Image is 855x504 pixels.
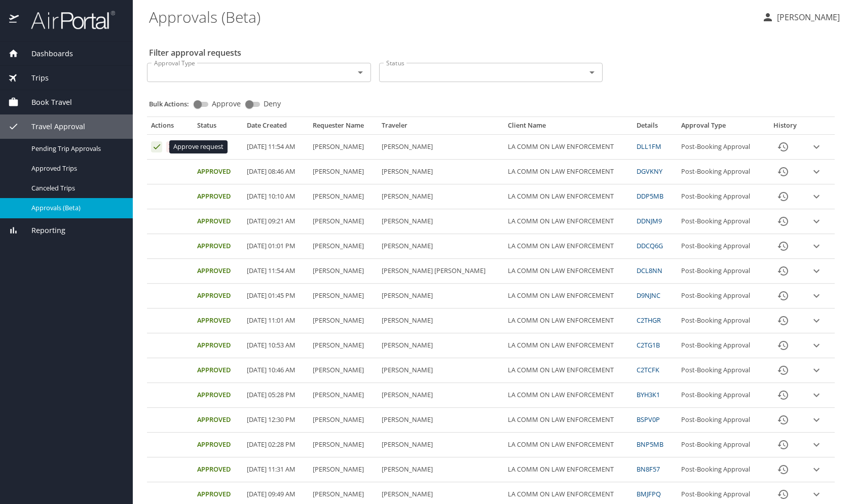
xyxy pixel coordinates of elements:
[677,433,765,457] td: Post-Booking Approval
[771,135,795,159] button: History
[149,45,241,61] h2: Filter approval requests
[677,135,765,160] td: Post-Booking Approval
[677,209,765,234] td: Post-Booking Approval
[809,288,824,303] button: expand row
[504,408,632,433] td: LA COMM ON LAW ENFORCEMENT
[378,333,504,358] td: [PERSON_NAME]
[504,234,632,259] td: LA COMM ON LAW ENFORCEMENT
[31,144,121,153] span: Pending Trip Approvals
[809,214,824,229] button: expand row
[504,433,632,457] td: LA COMM ON LAW ENFORCEMENT
[309,209,378,234] td: [PERSON_NAME]
[243,209,309,234] td: [DATE] 09:21 AM
[243,284,309,308] td: [DATE] 01:45 PM
[771,383,795,407] button: History
[585,65,599,80] button: Open
[193,358,243,383] td: Approved
[243,333,309,358] td: [DATE] 10:53 AM
[147,121,193,134] th: Actions
[20,10,115,30] img: airportal-logo.png
[809,462,824,477] button: expand row
[504,259,632,284] td: LA COMM ON LAW ENFORCEMENT
[771,160,795,184] button: History
[771,209,795,234] button: History
[19,225,65,236] span: Reporting
[771,408,795,432] button: History
[378,284,504,308] td: [PERSON_NAME]
[9,10,20,30] img: icon-airportal.png
[378,184,504,209] td: [PERSON_NAME]
[809,164,824,179] button: expand row
[504,358,632,383] td: LA COMM ON LAW ENFORCEMENT
[243,308,309,333] td: [DATE] 11:01 AM
[243,135,309,160] td: [DATE] 11:54 AM
[809,437,824,452] button: expand row
[378,259,504,284] td: [PERSON_NAME] [PERSON_NAME]
[637,241,663,250] a: DDCQ6G
[677,160,765,184] td: Post-Booking Approval
[193,160,243,184] td: Approved
[378,160,504,184] td: [PERSON_NAME]
[264,100,281,107] span: Deny
[309,408,378,433] td: [PERSON_NAME]
[309,160,378,184] td: [PERSON_NAME]
[809,412,824,428] button: expand row
[809,363,824,378] button: expand row
[677,121,765,134] th: Approval Type
[149,99,197,108] p: Bulk Actions:
[378,121,504,134] th: Traveler
[809,239,824,254] button: expand row
[771,308,795,333] button: History
[771,234,795,258] button: History
[504,383,632,408] td: LA COMM ON LAW ENFORCEMENT
[309,259,378,284] td: [PERSON_NAME]
[193,234,243,259] td: Approved
[637,365,659,374] a: C2TCFK
[504,333,632,358] td: LA COMM ON LAW ENFORCEMENT
[193,284,243,308] td: Approved
[243,121,309,134] th: Date Created
[637,340,660,350] a: C2TG1B
[193,433,243,457] td: Approved
[19,72,49,84] span: Trips
[677,408,765,433] td: Post-Booking Approval
[637,489,661,498] a: BMJFPQ
[771,433,795,457] button: History
[504,160,632,184] td: LA COMM ON LAW ENFORCEMENT
[193,308,243,333] td: Approved
[809,139,824,154] button: expand row
[809,487,824,502] button: expand row
[637,142,661,151] a: DLL1FM
[637,390,660,399] a: BYH3K1
[771,284,795,308] button: History
[309,121,378,134] th: Requester Name
[149,1,754,32] h1: Approvals (Beta)
[378,433,504,457] td: [PERSON_NAME]
[809,313,824,328] button: expand row
[193,184,243,209] td: Approved
[677,259,765,284] td: Post-Booking Approval
[19,97,72,108] span: Book Travel
[353,65,367,80] button: Open
[637,464,660,474] a: BN8F57
[19,48,73,59] span: Dashboards
[637,191,663,201] a: DDP5MB
[309,358,378,383] td: [PERSON_NAME]
[378,308,504,333] td: [PERSON_NAME]
[19,121,85,132] span: Travel Approval
[309,284,378,308] td: [PERSON_NAME]
[378,408,504,433] td: [PERSON_NAME]
[637,440,663,449] a: BNP5MB
[504,284,632,308] td: LA COMM ON LAW ENFORCEMENT
[677,457,765,482] td: Post-Booking Approval
[771,259,795,283] button: History
[504,308,632,333] td: LA COMM ON LAW ENFORCEMENT
[771,333,795,358] button: History
[771,358,795,382] button: History
[504,121,632,134] th: Client Name
[774,11,840,23] p: [PERSON_NAME]
[809,387,824,403] button: expand row
[637,291,660,300] a: D9NJNC
[243,408,309,433] td: [DATE] 12:30 PM
[309,184,378,209] td: [PERSON_NAME]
